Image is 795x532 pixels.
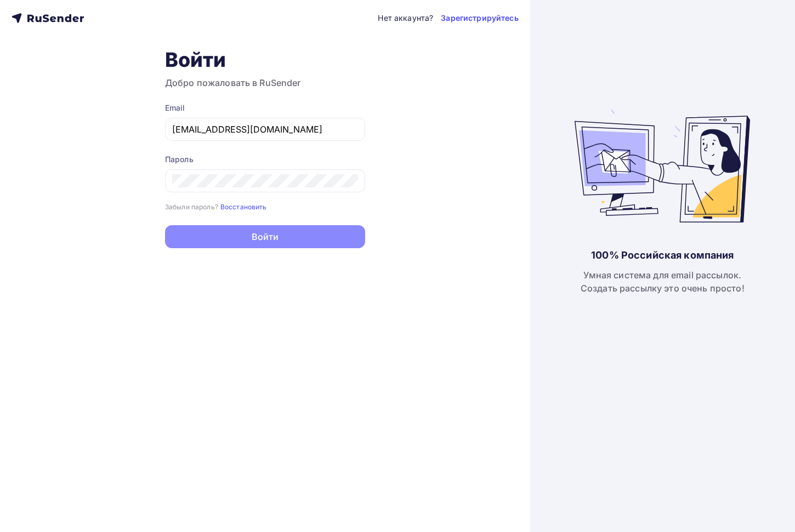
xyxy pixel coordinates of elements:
[220,202,267,211] a: Восстановить
[591,249,734,262] div: 100% Российская компания
[165,154,365,165] div: Пароль
[441,13,518,24] a: Зарегистрируйтесь
[165,102,365,113] div: Email
[165,76,365,89] h3: Добро пожаловать в RuSender
[172,123,358,136] input: Укажите свой email
[220,203,267,211] small: Восстановить
[165,203,218,211] small: Забыли пароль?
[165,48,365,72] h1: Войти
[581,268,745,295] div: Умная система для email рассылок. Создать рассылку это очень просто!
[378,13,433,24] div: Нет аккаунта?
[165,225,365,248] button: Войти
